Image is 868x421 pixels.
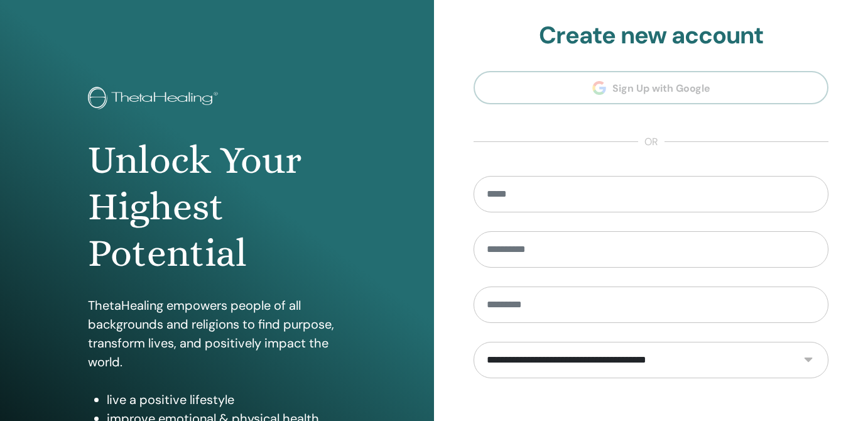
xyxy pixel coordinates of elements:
[638,134,665,150] span: or
[88,137,346,277] h1: Unlock Your Highest Potential
[107,390,346,409] li: live a positive lifestyle
[474,21,828,50] h2: Create new account
[88,296,346,371] p: ThetaHealing empowers people of all backgrounds and religions to find purpose, transform lives, a...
